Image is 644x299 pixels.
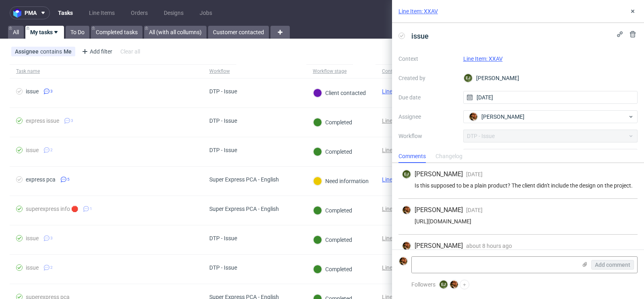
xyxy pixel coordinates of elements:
span: 5 [67,176,70,183]
div: Completed [313,235,352,244]
span: Assignee [15,48,40,55]
span: 3 [50,88,53,95]
a: Line Item: KJRT [382,147,421,153]
div: Super Express PCA - English [209,206,279,212]
span: pma [25,10,37,16]
a: Line Item: XXAV [382,88,421,95]
a: Customer contacted [208,26,269,39]
span: 1 [90,206,92,212]
a: Completed tasks [91,26,142,39]
div: Client contacted [313,89,366,97]
div: Completed [313,265,352,274]
div: issue [26,88,39,95]
img: Matteo Corsico [399,257,407,265]
div: Workflow [209,68,230,74]
img: Matteo Corsico [402,206,411,214]
img: Matteo Corsico [402,242,411,250]
div: [PERSON_NAME] [463,72,638,85]
div: Add filter [78,45,114,58]
span: issue [408,29,432,43]
div: Completed [313,118,352,127]
button: pma [10,6,50,19]
a: Line Item: QBXC [382,235,422,241]
div: Comments [398,150,426,163]
label: Due date [398,93,457,102]
div: issue [26,235,39,241]
span: [PERSON_NAME] [481,113,524,121]
div: DTP - Issue [209,118,237,124]
div: DTP - Issue [209,147,237,153]
a: Line Item: XXAV [463,56,503,62]
label: Created by [398,73,457,83]
a: Designs [159,6,188,19]
a: Jobs [195,6,217,19]
a: My tasks [25,26,64,39]
span: 3 [71,118,73,124]
span: 2 [50,147,53,153]
a: Line Item: XXAV [398,7,438,15]
span: [DATE] [466,171,483,177]
div: DTP - Issue [209,235,237,241]
figcaption: EJ [440,280,448,289]
a: All [8,26,24,39]
span: [DATE] [466,207,483,213]
img: logo [13,8,25,18]
a: Line Item: KOXZ [382,118,422,124]
div: DTP - Issue [209,88,237,95]
div: DTP - Issue [209,264,237,271]
span: about 8 hours ago [466,243,512,249]
div: Me [64,48,72,55]
figcaption: EJ [402,170,411,178]
img: Matteo Corsico [469,113,477,121]
label: Workflow [398,131,457,141]
img: Matteo Corsico [450,280,458,289]
a: Line Item: WCLH [382,206,423,212]
span: 3 [50,235,53,241]
span: Followers [411,281,436,288]
div: Context [382,68,401,74]
span: Task name [16,68,196,75]
span: [PERSON_NAME] [415,206,463,214]
div: [URL][DOMAIN_NAME] [402,218,634,225]
div: superexpress info 🛑 [26,206,78,212]
div: express issue [26,118,59,124]
figcaption: EJ [464,74,472,82]
label: Context [398,54,457,64]
div: Completed [313,206,352,215]
div: Is this supposed to be a plain product? The client didn't include the design on the project. [402,182,634,189]
span: 2 [50,264,53,271]
span: [PERSON_NAME] [415,170,463,179]
span: [PERSON_NAME] [415,241,463,250]
div: Changelog [436,150,462,163]
label: Assignee [398,112,457,122]
div: Super Express PCA - English [209,176,279,183]
button: + [460,280,469,289]
div: Clear all [119,46,142,57]
div: Workflow stage [313,68,347,74]
div: Need information [313,177,369,186]
a: Line Item: RFHQ [382,176,422,183]
div: issue [26,264,39,271]
div: issue [26,147,39,153]
a: Line Item: UGNI [382,264,421,271]
a: All (with all collumns) [144,26,206,39]
span: contains [40,48,64,55]
a: Tasks [53,6,78,19]
div: Completed [313,147,352,156]
div: express pca [26,176,56,183]
a: To Do [66,26,89,39]
a: Orders [126,6,153,19]
a: Line Items [84,6,120,19]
